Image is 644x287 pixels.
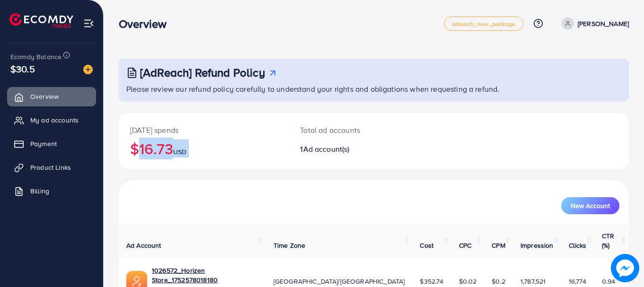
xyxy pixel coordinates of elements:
img: logo [9,13,73,28]
a: Payment [7,134,96,153]
a: Overview [7,87,96,106]
h3: Overview [119,17,174,31]
h2: $16.73 [130,139,277,157]
span: adreach_new_package [452,21,515,27]
a: [PERSON_NAME] [558,17,629,30]
span: My ad accounts [30,115,79,125]
span: Payment [30,139,57,148]
a: My ad accounts [7,111,96,130]
span: 1,787,521 [520,277,546,286]
span: [GEOGRAPHIC_DATA]/[GEOGRAPHIC_DATA] [273,277,405,286]
p: [PERSON_NAME] [578,18,629,29]
span: CTR (%) [602,231,614,250]
span: $352.74 [420,277,443,286]
img: menu [83,18,94,29]
span: Billing [30,186,49,196]
p: Total ad accounts [300,124,405,136]
span: Product Links [30,163,71,172]
p: Please review our refund policy carefully to understand your rights and obligations when requesti... [126,83,623,95]
span: CPC [459,241,471,250]
span: New Account [571,202,610,209]
span: Ad account(s) [303,144,350,154]
span: Time Zone [273,241,305,250]
span: $0.02 [459,277,477,286]
span: $30.5 [10,62,35,76]
span: Impression [520,241,554,250]
img: image [611,254,639,282]
span: $0.2 [492,277,505,286]
a: Billing [7,182,96,200]
span: Overview [30,92,59,101]
h3: [AdReach] Refund Policy [140,66,265,79]
img: image [83,65,93,74]
span: 0.94 [602,277,616,286]
span: Ad Account [126,241,161,250]
span: CPM [492,241,505,250]
a: adreach_new_package [444,17,523,31]
p: [DATE] spends [130,124,277,136]
a: 1026572_Horizen Store_1752578018180 [152,266,258,285]
span: Cost [420,241,433,250]
button: New Account [561,197,619,214]
a: Product Links [7,158,96,177]
span: USD [173,147,186,157]
h2: 1 [300,145,405,154]
span: Ecomdy Balance [10,52,62,61]
span: 16,774 [569,277,587,286]
span: Clicks [569,241,587,250]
